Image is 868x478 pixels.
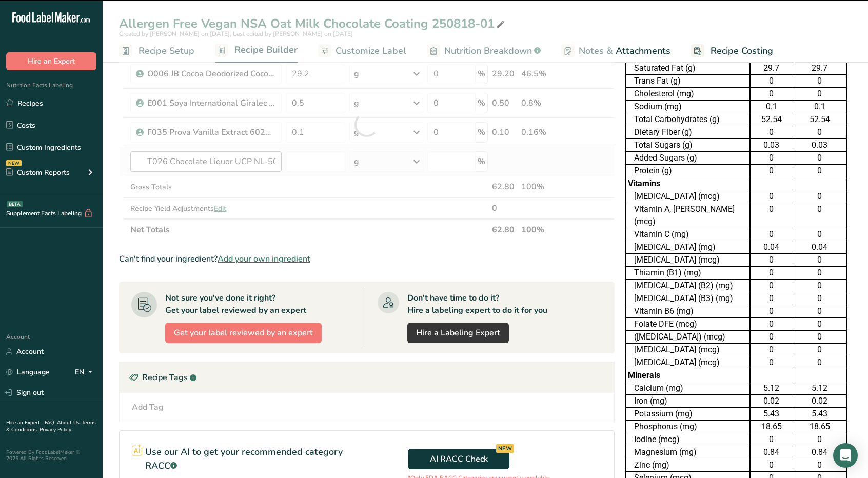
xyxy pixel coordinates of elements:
div: 29.7 [753,62,791,74]
div: 0.02 [795,395,844,407]
div: Powered By FoodLabelMaker © 2025 All Rights Reserved [6,449,96,462]
td: [MEDICAL_DATA] (mcg) [625,344,750,356]
td: Vitamin B6 (mg) [625,305,750,318]
td: Saturated Fat (g) [625,62,750,75]
div: 0 [753,165,791,177]
td: Minerals [625,369,750,382]
div: 0 [753,126,791,138]
td: Added Sugars (g) [625,152,750,165]
div: 0 [753,344,791,356]
div: 0 [795,88,844,100]
td: [MEDICAL_DATA] (mcg) [625,356,750,369]
div: 0 [753,331,791,343]
td: Calcium (mg) [625,382,750,395]
td: Vitamin A, [PERSON_NAME] (mcg) [625,203,750,228]
div: 0 [795,459,844,471]
a: Notes & Attachments [561,39,670,63]
div: 29.7 [795,62,844,74]
a: Language [6,363,50,381]
div: 0.84 [795,446,844,459]
div: 0.03 [795,139,844,151]
td: Dietary Fiber (g) [625,126,750,139]
div: 0 [795,280,844,292]
div: 0 [795,305,844,317]
td: Vitamins [625,177,750,190]
td: Zinc (mg) [625,459,750,472]
td: [MEDICAL_DATA] (B3) (mg) [625,292,750,305]
div: 0 [795,203,844,215]
div: Can't find your ingredient? [119,253,615,265]
div: Open Intercom Messenger [833,443,858,468]
div: Recipe Tags [120,362,614,393]
div: 0 [753,254,791,266]
span: Recipe Costing [711,44,773,58]
div: 0 [753,152,791,164]
td: [MEDICAL_DATA] (B2) (mg) [625,280,750,292]
div: Don't have time to do it? Hire a labeling expert to do it for you [407,292,547,316]
div: BETA [7,201,23,207]
div: Not sure you've done it right? Get your label reviewed by an expert [165,292,306,316]
div: 18.65 [795,421,844,433]
td: Folate DFE (mcg) [625,318,750,331]
div: 0 [753,267,791,279]
div: 0 [795,267,844,279]
div: 0.03 [753,139,791,151]
td: [MEDICAL_DATA] (mcg) [625,190,750,203]
div: 0 [795,433,844,446]
td: [MEDICAL_DATA] (mg) [625,241,750,254]
a: Privacy Policy [40,426,71,433]
div: 0 [795,331,844,343]
div: 5.12 [795,382,844,394]
div: 5.43 [795,408,844,420]
td: [MEDICAL_DATA] (mcg) [625,254,750,267]
div: Add Tag [132,401,164,413]
div: 0 [753,305,791,317]
div: 0 [795,344,844,356]
div: 0.02 [753,395,791,407]
div: NEW [496,444,514,453]
div: 0.1 [753,101,791,113]
div: Custom Reports [6,167,70,178]
button: AI RACC Check NEW [408,449,509,469]
div: EN [75,366,96,379]
div: 18.65 [753,421,791,433]
div: 0 [753,203,791,215]
div: 0.04 [795,241,844,253]
div: 0 [795,165,844,177]
a: FAQ . [45,419,57,426]
div: 0 [795,356,844,369]
div: 0 [795,228,844,241]
p: Use our AI to get your recommended category RACC [145,445,354,473]
span: Add your own ingredient [218,253,310,265]
td: Potassium (mg) [625,408,750,421]
div: 0 [753,88,791,100]
div: 0 [795,292,844,305]
td: Thiamin (B1) (mg) [625,267,750,280]
div: 0 [753,75,791,87]
div: 52.54 [795,113,844,126]
a: Hire an Expert . [6,419,43,426]
a: About Us . [57,419,82,426]
span: AI RACC Check [430,453,488,465]
div: 0 [753,228,791,241]
div: 52.54 [753,113,791,126]
td: Iron (mg) [625,395,750,408]
div: 5.43 [753,408,791,420]
div: 0 [753,292,791,305]
div: 5.12 [753,382,791,394]
div: 0 [753,190,791,203]
div: 0 [795,254,844,266]
td: Sodium (mg) [625,101,750,113]
button: Hire an Expert [6,52,96,70]
td: Iodine (mcg) [625,433,750,446]
span: Get your label reviewed by an expert [174,327,313,339]
td: Total Sugars (g) [625,139,750,152]
div: 0 [753,356,791,369]
div: NEW [6,160,22,166]
a: Terms & Conditions . [6,419,96,433]
div: 0 [753,459,791,471]
td: Magnesium (mg) [625,446,750,459]
div: 0.1 [795,101,844,113]
div: 0 [795,152,844,164]
td: Total Carbohydrates (g) [625,113,750,126]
